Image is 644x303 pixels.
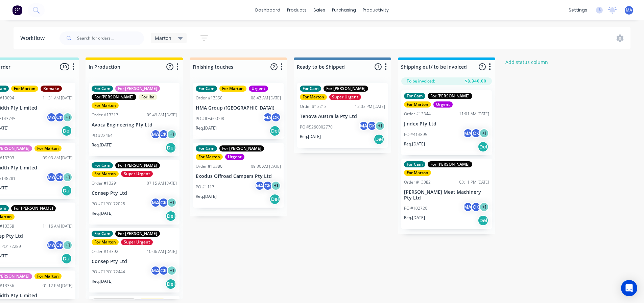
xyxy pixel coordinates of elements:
[167,129,177,139] div: + 1
[165,142,176,153] div: Del
[271,112,281,122] div: CK
[115,162,160,168] div: For [PERSON_NAME]
[428,161,472,167] div: For [PERSON_NAME]
[92,142,113,148] p: Req. [DATE]
[92,171,119,177] div: For Marton
[43,155,73,161] div: 09:03 AM [DATE]
[63,240,73,250] div: + 1
[219,86,246,92] div: For Marton
[404,101,431,108] div: For Marton
[196,125,217,131] p: Req. [DATE]
[63,172,73,182] div: + 1
[92,122,177,128] p: Avoca Engineering Pty Ltd
[269,125,280,136] div: Del
[404,215,425,221] p: Req. [DATE]
[121,171,153,177] div: Super Urgent
[34,145,62,151] div: For Marton
[219,145,264,151] div: For [PERSON_NAME]
[92,249,118,255] div: Order #13392
[92,239,119,245] div: For Marton
[159,265,169,276] div: CK
[43,95,73,101] div: 11:31 AM [DATE]
[404,93,425,99] div: For Cam
[404,170,431,176] div: For Marton
[11,205,56,211] div: For [PERSON_NAME]
[147,112,177,118] div: 09:49 AM [DATE]
[167,265,177,276] div: + 1
[271,181,281,191] div: + 1
[92,86,113,92] div: For Cam
[196,86,217,92] div: For Cam
[155,34,171,42] span: Marton
[300,103,327,110] div: Order #13213
[61,185,72,196] div: Del
[121,239,153,245] div: Super Urgent
[428,93,472,99] div: For [PERSON_NAME]
[479,202,489,212] div: + 1
[471,128,481,138] div: CK
[193,83,284,139] div: For CamFor MartonUrgentOrder #1335008:43 AM [DATE]HMA Group ([GEOGRAPHIC_DATA])PO #ID560-008MACKR...
[77,31,144,45] input: Search for orders...
[401,159,492,229] div: For CamFor [PERSON_NAME]For MartonOrder #1338203:11 PM [DATE][PERSON_NAME] Meat Machinery Pty Ltd...
[407,78,435,84] span: To be invoiced:
[89,160,180,225] div: For CamFor [PERSON_NAME]For MartonSuper UrgentOrder #1329107:15 AM [DATE]Consep Pty LtdPO #C1PO17...
[89,228,180,293] div: For CamFor [PERSON_NAME]For MartonSuper UrgentOrder #1339210:06 AM [DATE]Consep Pty LtdPO #C1PO17...
[465,78,486,84] span: $8,340.00
[92,201,125,207] p: PO #C1PO172028
[300,86,321,92] div: For Cam
[324,86,368,92] div: For [PERSON_NAME]
[459,179,489,185] div: 03:11 PM [DATE]
[459,111,489,117] div: 11:01 AM [DATE]
[150,129,161,139] div: MA
[196,145,217,151] div: For Cam
[150,265,161,276] div: MA
[115,86,160,92] div: For [PERSON_NAME]
[310,5,329,15] div: sales
[404,161,425,167] div: For Cam
[46,240,56,250] div: MA
[367,121,377,131] div: CK
[165,211,176,222] div: Del
[92,269,125,275] p: PO #C1PO172444
[404,111,431,117] div: Order #13344
[284,5,310,15] div: products
[193,143,284,208] div: For CamFor [PERSON_NAME]For MartonUrgentOrder #1338609:30 AM [DATE]Exodus Offroad Campers Pty Ltd...
[300,114,385,119] p: Tenova Australia Pty Ltd
[92,162,113,168] div: For Cam
[92,259,177,264] p: Consep Pty Ltd
[359,5,392,15] div: productivity
[167,197,177,208] div: + 1
[54,172,65,182] div: CK
[92,112,118,118] div: Order #13317
[92,231,113,237] div: For Cam
[355,103,385,110] div: 12:03 PM [DATE]
[404,189,489,201] p: [PERSON_NAME] Meat Machinery Pty Ltd
[115,231,160,237] div: For [PERSON_NAME]
[147,180,177,186] div: 07:15 AM [DATE]
[479,128,489,138] div: + 1
[92,94,136,100] div: For [PERSON_NAME]
[263,181,273,191] div: CK
[300,124,333,130] p: PO #5260002770
[404,121,489,127] p: Jindex Pty Ltd
[89,83,180,156] div: For CamFor [PERSON_NAME]For [PERSON_NAME]For IbaFor MartonOrder #1331709:49 AM [DATE]Avoca Engine...
[463,202,473,212] div: MA
[621,280,637,296] div: Open Intercom Messenger
[43,283,73,289] div: 01:12 PM [DATE]
[404,205,427,211] p: PO #102720
[147,249,177,255] div: 10:06 AM [DATE]
[54,112,65,122] div: CK
[196,193,217,200] p: Req. [DATE]
[300,134,321,140] p: Req. [DATE]
[252,5,284,15] a: dashboard
[297,83,388,148] div: For CamFor [PERSON_NAME]For MartonSuper UrgentOrder #1321312:03 PM [DATE]Tenova Australia Pty Ltd...
[375,121,385,131] div: + 1
[374,134,384,145] div: Del
[502,57,552,67] button: Add status column
[251,95,281,101] div: 08:43 AM [DATE]
[329,94,361,100] div: Super Urgent
[92,190,177,196] p: Consep Pty Ltd
[92,278,113,284] p: Req. [DATE]
[251,163,281,169] div: 09:30 AM [DATE]
[196,105,281,111] p: HMA Group ([GEOGRAPHIC_DATA])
